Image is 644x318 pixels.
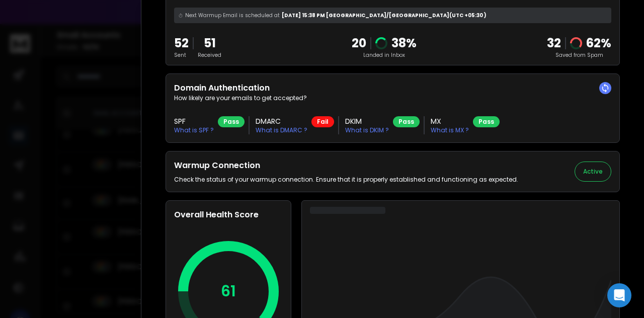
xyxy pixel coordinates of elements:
button: Active [575,162,611,182]
p: What is DKIM ? [345,126,389,134]
span: Next Warmup Email is scheduled at [185,12,280,19]
p: Landed in Inbox [352,51,417,59]
div: [DATE] 15:38 PM [GEOGRAPHIC_DATA]/[GEOGRAPHIC_DATA] (UTC +05:30 ) [174,8,611,23]
p: 61 [221,282,236,300]
div: Pass [218,116,245,127]
p: How likely are your emails to get accepted? [174,94,611,102]
h3: SPF [174,116,214,126]
h3: MX [431,116,469,126]
p: Sent [174,51,189,59]
h2: Warmup Connection [174,160,518,172]
strong: 32 [547,35,561,51]
h2: Domain Authentication [174,82,611,94]
p: 38 % [391,35,417,51]
div: Pass [393,116,420,127]
h2: Overall Health Score [174,209,283,221]
h3: DKIM [345,116,389,126]
p: 52 [174,35,189,51]
div: Fail [311,116,334,127]
p: What is SPF ? [174,126,214,134]
p: Received [198,51,221,59]
p: Saved from Spam [547,51,611,59]
div: Pass [473,116,500,127]
p: What is MX ? [431,126,469,134]
p: 62 % [586,35,611,51]
p: What is DMARC ? [256,126,307,134]
p: 51 [198,35,221,51]
p: Check the status of your warmup connection. Ensure that it is properly established and functionin... [174,176,518,184]
h3: DMARC [256,116,307,126]
p: 20 [352,35,366,51]
div: Open Intercom Messenger [607,283,631,307]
